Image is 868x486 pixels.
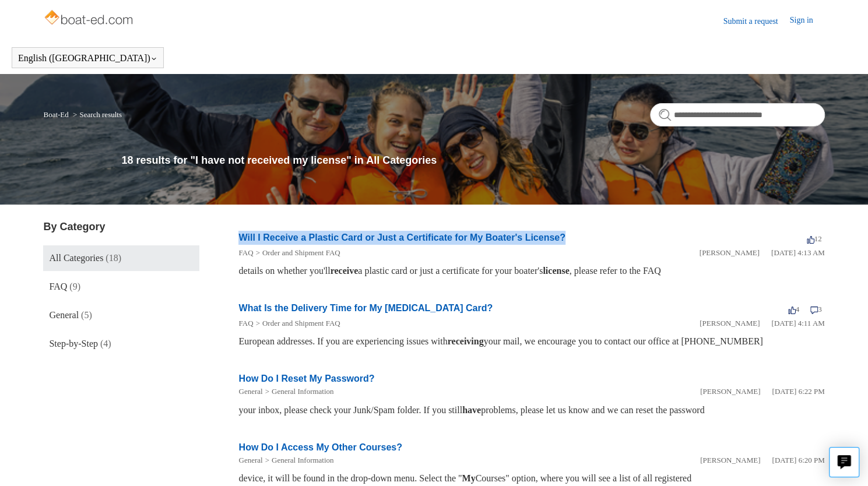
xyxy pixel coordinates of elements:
li: FAQ [238,318,253,329]
a: Submit a request [723,15,789,27]
span: (9) [69,281,80,291]
time: 01/05/2024, 18:22 [772,387,824,396]
a: Boat-Ed [43,110,68,119]
li: FAQ [238,247,253,259]
a: FAQ [238,319,253,327]
a: FAQ (9) [43,274,199,300]
li: [PERSON_NAME] [700,455,760,466]
li: General Information [263,455,334,466]
span: 3 [810,305,822,314]
span: FAQ [49,281,67,291]
li: Search results [71,110,122,119]
a: General Information [272,387,333,396]
a: Sign in [789,14,824,28]
span: 12 [807,234,822,243]
li: General Information [263,386,334,397]
li: Boat-Ed [43,110,71,119]
a: All Categories (18) [43,245,199,271]
li: Order and Shipment FAQ [254,247,340,259]
button: Live chat [829,447,859,477]
img: Boat-Ed Help Center home page [43,7,136,30]
button: English ([GEOGRAPHIC_DATA]) [18,53,157,64]
h1: 18 results for "I have not received my license" in All Categories [121,153,824,168]
span: (5) [81,310,92,320]
time: 03/16/2022, 04:13 [771,248,825,257]
div: details on whether you'll a plastic card or just a certificate for your boater's , please refer t... [238,264,824,278]
a: FAQ [238,248,253,257]
a: What Is the Delivery Time for My [MEDICAL_DATA] Card? [238,303,493,313]
em: My [462,473,475,483]
a: How Do I Access My Other Courses? [238,442,402,452]
em: receive [331,266,359,276]
a: Step-by-Step (4) [43,331,199,357]
span: Step-by-Step [49,339,98,348]
li: [PERSON_NAME] [700,318,760,329]
time: 01/05/2024, 18:20 [772,456,824,464]
div: device, it will be found in the drop-down menu. Select the " Courses" option, where you will see ... [238,471,824,485]
em: have [462,405,481,415]
a: Order and Shipment FAQ [262,248,340,257]
a: General (5) [43,302,199,328]
a: General [238,456,262,464]
a: Order and Shipment FAQ [262,319,340,327]
span: (18) [106,253,121,263]
h3: By Category [43,219,199,235]
em: receiving [448,336,484,346]
div: European addresses. If you are experiencing issues with your mail, we encourage you to contact ou... [238,334,824,348]
time: 03/14/2022, 04:11 [771,319,824,327]
a: General [238,387,262,396]
li: Order and Shipment FAQ [254,318,340,329]
li: General [238,386,262,397]
span: (4) [100,339,111,348]
li: General [238,455,262,466]
li: [PERSON_NAME] [700,247,760,259]
a: Will I Receive a Plastic Card or Just a Certificate for My Boater's License? [238,233,565,242]
span: General [49,310,79,320]
span: 4 [788,305,800,314]
div: your inbox, please check your Junk/Spam folder. If you still problems, please let us know and we ... [238,403,824,417]
input: Search [650,103,825,126]
a: How Do I Reset My Password? [238,374,374,383]
em: license [543,266,569,276]
span: All Categories [49,253,103,263]
li: [PERSON_NAME] [700,386,760,397]
a: General Information [272,456,333,464]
